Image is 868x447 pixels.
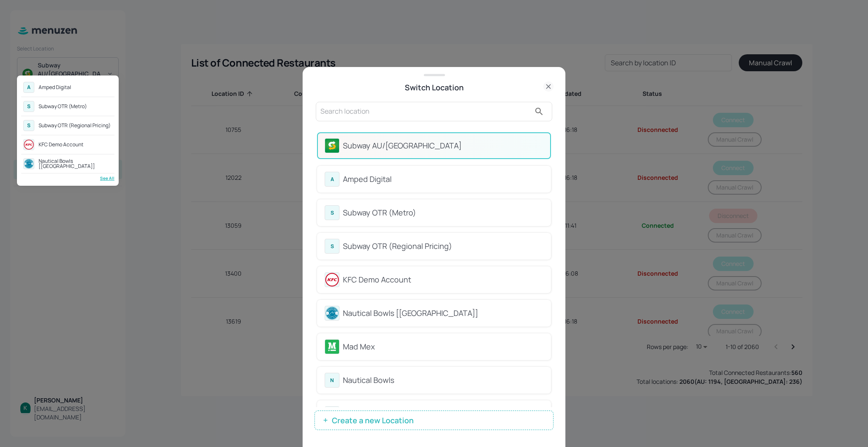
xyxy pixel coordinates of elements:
[39,159,112,169] div: Nautical Bowls [[GEOGRAPHIC_DATA]]
[39,85,71,90] div: Amped Digital
[21,175,114,182] div: See All
[23,120,34,131] div: S
[39,123,111,128] div: Subway OTR (Regional Pricing)
[24,140,34,150] img: avatar
[39,142,83,147] div: KFC Demo Account
[24,159,34,169] img: avatar
[23,82,34,93] div: A
[39,104,87,109] div: Subway OTR (Metro)
[23,101,34,112] div: S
